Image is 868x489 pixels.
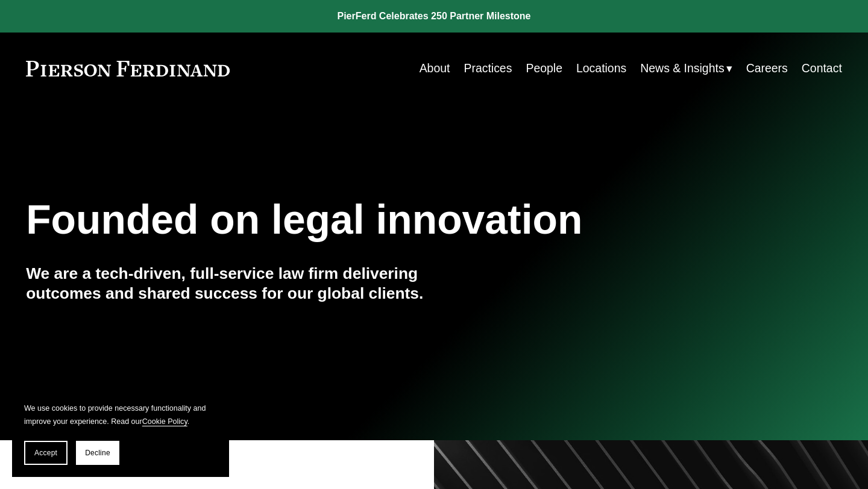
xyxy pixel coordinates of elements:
span: News & Insights [640,58,724,79]
a: Cookie Policy [142,417,187,426]
p: We use cookies to provide necessary functionality and improve your experience. Read our . [24,402,217,429]
h1: Founded on legal innovation [26,196,706,243]
section: Cookie banner [12,390,229,477]
a: Locations [576,57,626,80]
button: Accept [24,441,68,465]
a: About [420,57,450,80]
a: Careers [746,57,788,80]
span: Accept [34,449,57,457]
span: Decline [85,449,110,457]
a: Practices [464,57,512,80]
button: Decline [76,441,119,465]
h4: We are a tech-driven, full-service law firm delivering outcomes and shared success for our global... [26,264,434,304]
a: folder dropdown [640,57,732,80]
a: Contact [802,57,842,80]
a: People [526,57,562,80]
